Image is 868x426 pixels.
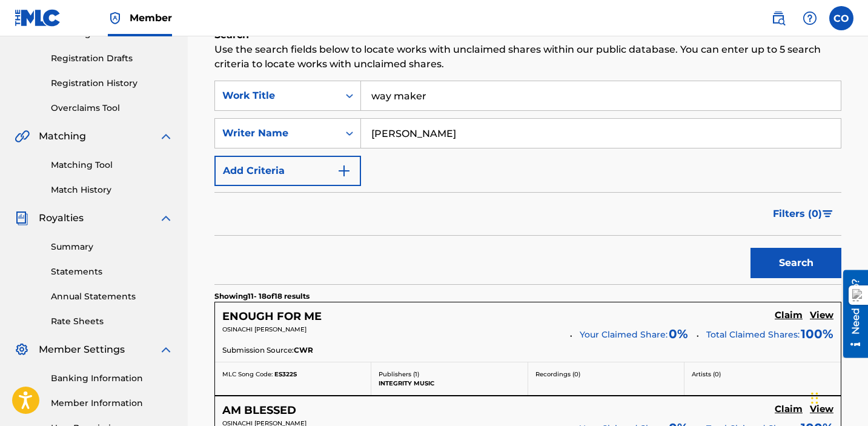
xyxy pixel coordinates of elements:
img: Member Settings [15,342,29,357]
span: ES322S [274,370,297,378]
a: Member Information [51,397,173,410]
a: Summary [51,241,173,253]
h5: Claim [775,310,803,321]
h5: AM BLESSED [222,404,296,418]
a: View [810,310,833,323]
img: Top Rightsholder [108,11,122,25]
img: Matching [15,129,30,144]
img: 9d2ae6d4665cec9f34b9.svg [337,164,351,178]
iframe: Resource Center [834,270,868,358]
div: Writer Name [222,126,331,141]
a: Public Search [766,6,790,30]
p: INTEGRITY MUSIC [379,379,520,388]
span: Matching [39,129,86,144]
p: Showing 11 - 18 of 18 results [214,291,310,302]
p: Recordings ( 0 ) [535,370,677,379]
span: Total Claimed Shares: [706,329,800,340]
a: Matching Tool [51,159,173,171]
a: Match History [51,184,173,196]
a: Annual Statements [51,290,173,303]
form: Search Form [214,81,841,284]
img: search [771,11,786,25]
img: expand [159,342,173,357]
span: 100 % [801,325,833,343]
h5: ENOUGH FOR ME [222,310,322,324]
div: Drag [811,380,818,416]
img: MLC Logo [15,9,61,27]
p: Use the search fields below to locate works with unclaimed shares within our public database. You... [214,42,841,72]
div: Work Title [222,88,331,103]
iframe: Chat Widget [807,368,868,426]
button: Search [750,248,841,278]
a: Registration Drafts [51,52,173,65]
span: Member Settings [39,342,125,357]
a: Overclaims Tool [51,102,173,115]
a: Registration History [51,77,173,90]
p: Artists ( 0 ) [692,370,833,379]
span: Filters ( 0 ) [773,207,822,221]
img: Royalties [15,211,29,225]
span: MLC Song Code: [222,370,273,378]
h5: Claim [775,404,803,415]
img: help [803,11,817,25]
a: Banking Information [51,372,173,385]
img: expand [159,129,173,144]
span: Member [130,11,172,25]
img: filter [823,210,833,218]
a: Statements [51,265,173,278]
h5: View [810,310,833,321]
span: 0 % [669,325,688,343]
span: CWR [294,345,313,356]
a: Rate Sheets [51,315,173,328]
button: Add Criteria [214,156,361,186]
div: User Menu [829,6,853,30]
p: Publishers ( 1 ) [379,370,520,379]
img: expand [159,211,173,225]
span: Royalties [39,211,84,225]
div: Need help? [13,8,30,64]
span: Your Claimed Share: [580,328,668,341]
span: OSINACHI [PERSON_NAME] [222,325,306,333]
span: Submission Source: [222,345,294,356]
div: Help [798,6,822,30]
button: Filters (0) [766,199,841,229]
